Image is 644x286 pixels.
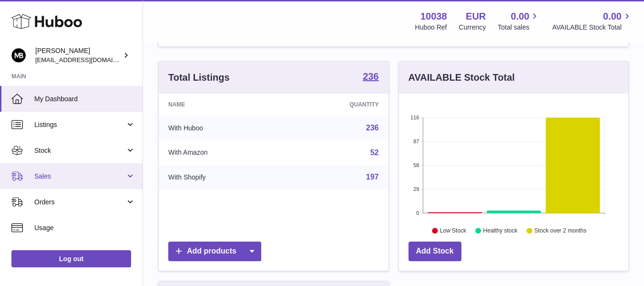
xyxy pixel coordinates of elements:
td: With Amazon [159,140,284,165]
span: 0.00 [603,10,622,23]
strong: EUR [466,10,486,23]
text: 116 [410,115,419,120]
text: 0 [416,210,419,216]
text: 87 [413,138,419,144]
text: Healthy stock [483,227,518,234]
th: Name [159,94,284,116]
a: 0.00 Total sales [498,10,540,32]
text: Low Stock [440,227,466,234]
div: [PERSON_NAME] [35,46,121,64]
span: 0.00 [511,10,530,23]
strong: 236 [363,72,378,81]
div: Huboo Ref [415,23,447,32]
div: Currency [459,23,486,32]
span: Stock [34,146,125,155]
td: With Shopify [159,165,284,190]
span: AVAILABLE Stock Total [552,23,633,32]
a: 197 [366,173,379,181]
span: Total sales [498,23,540,32]
a: 52 [370,148,379,157]
span: Sales [34,172,125,181]
strong: 10038 [420,10,447,23]
a: Log out [11,250,131,267]
text: Stock over 2 months [534,227,586,234]
a: 236 [366,124,379,132]
a: Add products [168,242,261,261]
span: Orders [34,198,125,207]
a: 0.00 AVAILABLE Stock Total [552,10,633,32]
img: hi@margotbardot.com [11,48,26,63]
td: With Huboo [159,116,284,140]
span: [EMAIL_ADDRESS][DOMAIN_NAME] [35,56,140,64]
span: My Dashboard [34,95,135,104]
span: Usage [34,223,135,233]
a: Add Stock [409,242,461,261]
h3: AVAILABLE Stock Total [409,71,515,84]
span: Listings [34,120,125,129]
a: 236 [363,72,378,83]
text: 58 [413,162,419,168]
th: Quantity [284,94,388,116]
h3: Total Listings [168,71,230,84]
text: 29 [413,186,419,192]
